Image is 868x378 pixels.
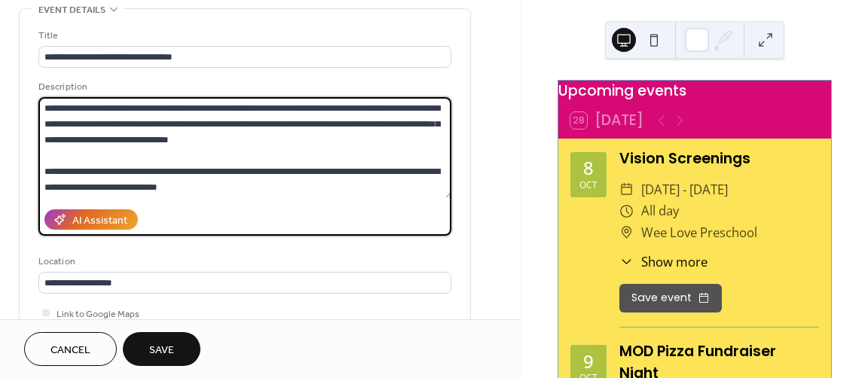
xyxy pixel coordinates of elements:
div: Title [38,28,448,44]
span: Show more [641,252,708,271]
div: Upcoming events [558,81,831,102]
div: ​ [619,222,634,244]
button: Save event [619,284,722,312]
span: [DATE] - [DATE] [641,179,728,201]
button: Save [123,332,200,366]
button: Cancel [24,332,117,366]
div: AI Assistant [72,213,127,229]
div: ​ [619,179,634,201]
div: Description [38,79,448,95]
div: 9 [583,352,594,370]
div: ​ [619,200,634,222]
span: All day [641,200,679,222]
span: Wee Love Preschool [641,222,757,244]
div: Vision Screenings [619,148,819,170]
div: 8 [583,159,594,177]
span: Save [149,343,174,358]
div: ​ [619,252,634,271]
span: Cancel [50,343,90,358]
button: AI Assistant [44,209,138,230]
span: Link to Google Maps [57,306,139,322]
div: Location [38,254,448,270]
button: ​Show more [619,252,708,271]
div: Oct [579,181,598,190]
span: Event details [38,2,105,18]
